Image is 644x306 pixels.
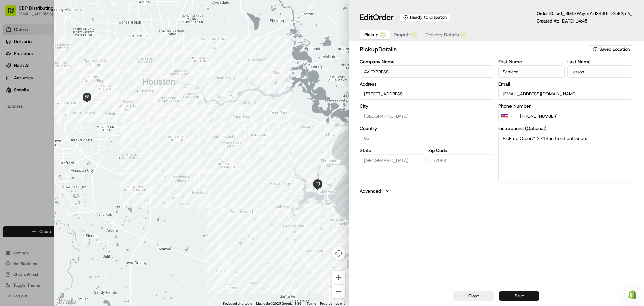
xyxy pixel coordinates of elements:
[256,302,303,305] span: Map data ©2025 Google, INEGI
[428,148,494,153] label: Zip Code
[67,167,81,172] span: Pylon
[499,291,539,301] button: Save
[556,11,626,16] span: ord_3M5FWcymYJdSB9GLD2nB3p
[498,126,633,131] label: Instructions (Optional)
[360,45,588,54] h2: pickup Details
[47,166,81,172] a: Powered byPylon
[332,285,345,298] button: Zoom out
[498,65,565,78] input: Enter first name
[7,98,17,111] img: Wisdom Oko
[320,302,347,305] a: Report a map error
[13,150,51,157] span: Knowledge Base
[360,126,494,131] label: Country
[13,104,19,110] img: 1736555255976-a54dd68f-1ca7-489b-9aae-adbdc363a1c4
[360,148,426,153] label: State
[589,45,633,54] button: Saved Location
[360,82,494,86] label: Address
[360,65,494,78] input: Enter company name
[360,88,494,100] input: 8720 Westpark Dr B, Houston, TX 77063, USA
[360,110,494,122] input: Enter city
[57,151,62,156] div: 💻
[55,297,77,306] a: Open this area in Google Maps (opens a new window)
[360,188,381,194] label: Advanced
[73,104,75,110] span: •
[14,64,26,76] img: 8571987876998_91fb9ceb93ad5c398215_72.jpg
[55,297,77,306] img: Google
[7,64,19,76] img: 1736555255976-a54dd68f-1ca7-489b-9aae-adbdc363a1c4
[394,31,410,38] span: Dropoff
[7,7,20,20] img: Nash
[56,122,58,128] span: •
[399,13,450,21] div: Ready to Dispatch
[498,88,633,100] input: Enter email
[567,59,633,64] label: Last Name
[360,188,633,194] button: Advanced
[59,122,73,128] span: [DATE]
[498,104,633,108] label: Phone Number
[17,43,111,50] input: Clear
[428,154,494,166] input: Enter zip code
[104,86,122,94] button: See all
[223,301,252,306] button: Keyboard shortcuts
[54,147,110,160] a: 💻API Documentation
[360,104,494,108] label: City
[30,71,92,76] div: We're available if you need us!
[537,18,587,24] p: Created At:
[30,64,110,71] div: Start new chat
[498,59,565,64] label: First Name
[567,65,633,78] input: Enter last name
[425,31,459,38] span: Delivery Details
[360,154,426,166] input: Enter state
[537,11,626,17] p: Order ID:
[332,247,345,260] button: Map camera controls
[7,151,12,156] div: 📗
[599,46,630,52] span: Saved Location
[114,66,122,74] button: Start new chat
[560,18,587,24] span: [DATE] 14:45
[453,291,494,301] button: Close
[13,123,19,128] img: 1736555255976-a54dd68f-1ca7-489b-9aae-adbdc363a1c4
[307,302,316,305] a: Terms
[4,147,54,160] a: 📗Knowledge Base
[360,132,494,144] input: Enter country
[7,87,45,93] div: Past conversations
[498,82,633,86] label: Email
[21,104,71,110] span: Wisdom [PERSON_NAME]
[7,116,17,127] img: Masood Aslam
[498,132,633,182] textarea: Pick up Order# 2714 in front entrance.
[332,271,345,284] button: Zoom in
[76,104,90,110] span: [DATE]
[373,12,394,23] span: Order
[360,59,494,64] label: Company Name
[516,110,633,122] input: Enter phone number
[360,12,394,23] h1: Edit
[63,150,108,157] span: API Documentation
[7,27,122,38] p: Welcome 👋
[364,31,378,38] span: Pickup
[21,122,54,128] span: [PERSON_NAME]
